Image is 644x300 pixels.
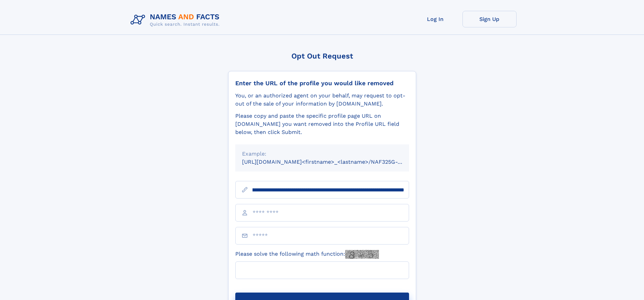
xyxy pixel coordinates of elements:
[128,11,225,29] img: Logo Names and Facts
[228,52,416,60] div: Opt Out Request
[235,79,409,87] div: Enter the URL of the profile you would like removed
[242,159,422,165] small: [URL][DOMAIN_NAME]<firstname>_<lastname>/NAF325G-xxxxxxxx
[408,11,462,27] a: Log In
[235,92,409,108] div: You, or an authorized agent on your behalf, may request to opt-out of the sale of your informatio...
[235,250,379,259] label: Please solve the following math function:
[462,11,517,27] a: Sign Up
[242,150,402,158] div: Example:
[235,112,409,136] div: Please copy and paste the specific profile page URL on [DOMAIN_NAME] you want removed into the Pr...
